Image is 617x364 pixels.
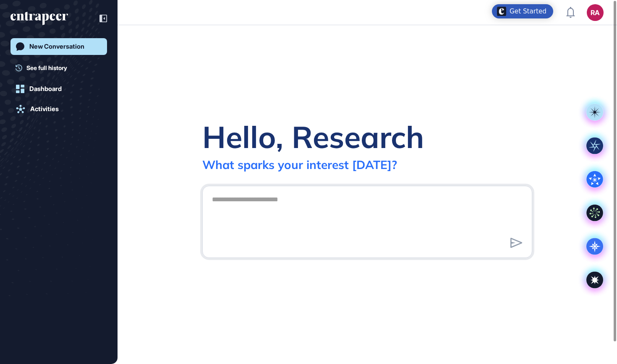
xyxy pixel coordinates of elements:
a: Activities [10,101,107,117]
img: launcher-image-alternative-text [497,7,506,16]
a: Dashboard [10,81,107,97]
div: entrapeer-logo [10,12,68,25]
div: Open Get Started checklist [492,4,553,18]
a: New Conversation [10,38,107,55]
div: Hello, Research [202,118,424,156]
div: New Conversation [29,43,84,50]
button: RA [587,4,604,21]
div: What sparks your interest [DATE]? [202,157,397,172]
a: See full history [16,63,107,72]
div: Activities [30,105,59,113]
span: See full history [26,63,67,72]
div: Dashboard [29,85,62,93]
div: Get Started [510,7,546,16]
